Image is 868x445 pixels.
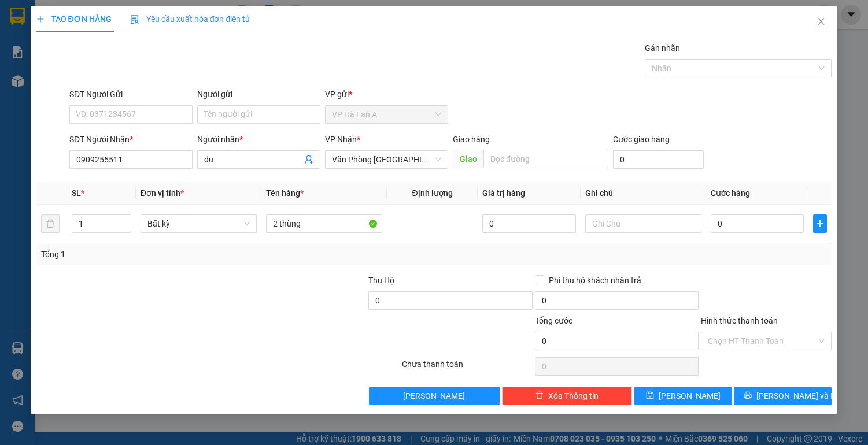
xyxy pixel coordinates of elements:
[548,390,599,402] span: Xóa Thông tin
[535,391,544,400] span: delete
[69,133,193,146] div: SĐT Người Nhận
[147,215,250,232] span: Bất kỳ
[659,390,721,402] span: [PERSON_NAME]
[701,316,778,325] label: Hình thức thanh toán
[197,88,320,101] div: Người gửi
[304,155,313,164] span: user-add
[266,214,382,233] input: VD: Bàn, Ghế
[634,387,732,405] button: save[PERSON_NAME]
[72,188,81,198] span: SL
[585,214,701,233] input: Ghi Chú
[756,390,837,402] span: [PERSON_NAME] và In
[535,316,572,325] span: Tổng cước
[744,391,752,400] span: printer
[141,188,184,198] span: Đơn vị tính
[482,214,576,233] input: 0
[613,150,704,169] input: Cước giao hàng
[41,248,336,261] div: Tổng: 1
[368,276,394,285] span: Thu Hộ
[266,188,304,198] span: Tên hàng
[36,15,45,23] span: plus
[814,219,826,228] span: plus
[332,151,441,168] span: Văn Phòng Sài Gòn
[325,135,357,144] span: VP Nhận
[645,43,680,53] label: Gán nhãn
[130,14,251,24] span: Yêu cầu xuất hóa đơn điện tử
[130,15,139,24] img: icon
[69,88,193,101] div: SĐT Người Gửi
[813,214,827,233] button: plus
[41,214,60,233] button: delete
[711,188,750,198] span: Cước hàng
[734,387,832,405] button: printer[PERSON_NAME] và In
[369,387,500,405] button: [PERSON_NAME]
[483,150,608,168] input: Dọc đường
[502,387,633,405] button: deleteXóa Thông tin
[482,188,525,198] span: Giá trị hàng
[544,274,646,287] span: Phí thu hộ khách nhận trả
[817,17,826,26] span: close
[412,188,453,198] span: Định lượng
[36,14,112,24] span: TẠO ĐƠN HÀNG
[613,135,670,144] label: Cước giao hàng
[453,150,483,168] span: Giao
[453,135,490,144] span: Giao hàng
[401,358,534,378] div: Chưa thanh toán
[646,391,654,400] span: save
[403,390,465,402] span: [PERSON_NAME]
[325,88,448,101] div: VP gửi
[805,6,837,38] button: Close
[332,106,441,123] span: VP Hà Lan A
[197,133,320,146] div: Người nhận
[581,182,706,205] th: Ghi chú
